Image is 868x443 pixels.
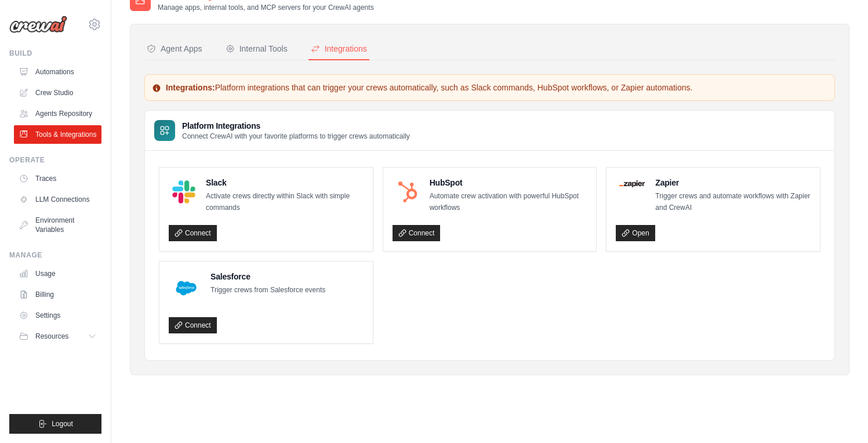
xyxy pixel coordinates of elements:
[182,120,410,132] h3: Platform Integrations
[396,180,419,204] img: HubSpot Logo
[172,274,200,302] img: Salesforce Logo
[14,211,101,239] a: Environment Variables
[430,177,587,188] h4: HubSpot
[9,250,101,260] div: Manage
[166,83,215,92] strong: Integrations:
[311,43,367,55] div: Integrations
[430,191,587,213] p: Automate crew activation with powerful HubSpot workflows
[14,169,101,188] a: Traces
[14,63,101,81] a: Automations
[35,332,68,341] span: Resources
[210,271,325,282] h4: Salesforce
[147,43,202,55] div: Agent Apps
[14,306,101,325] a: Settings
[14,190,101,209] a: LLM Connections
[616,225,655,241] a: Open
[52,419,73,429] span: Logout
[308,38,369,60] button: Integrations
[223,38,290,60] button: Internal Tools
[9,16,67,33] img: Logo
[619,180,645,187] img: Zapier Logo
[210,285,325,296] p: Trigger crews from Salesforce events
[9,155,101,165] div: Operate
[206,177,364,188] h4: Slack
[9,414,101,434] button: Logout
[169,317,217,333] a: Connect
[14,285,101,304] a: Billing
[9,49,101,58] div: Build
[14,83,101,102] a: Crew Studio
[14,264,101,283] a: Usage
[655,177,811,188] h4: Zapier
[226,43,288,55] div: Internal Tools
[144,38,205,60] button: Agent Apps
[655,191,811,213] p: Trigger crews and automate workflows with Zapier and CrewAI
[393,225,441,241] a: Connect
[152,82,827,93] p: Platform integrations that can trigger your crews automatically, such as Slack commands, HubSpot ...
[206,191,364,213] p: Activate crews directly within Slack with simple commands
[182,132,410,141] p: Connect CrewAI with your favorite platforms to trigger crews automatically
[158,3,374,12] p: Manage apps, internal tools, and MCP servers for your CrewAI agents
[14,104,101,123] a: Agents Repository
[169,225,217,241] a: Connect
[14,125,101,144] a: Tools & Integrations
[172,180,195,204] img: Slack Logo
[14,327,101,346] button: Resources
